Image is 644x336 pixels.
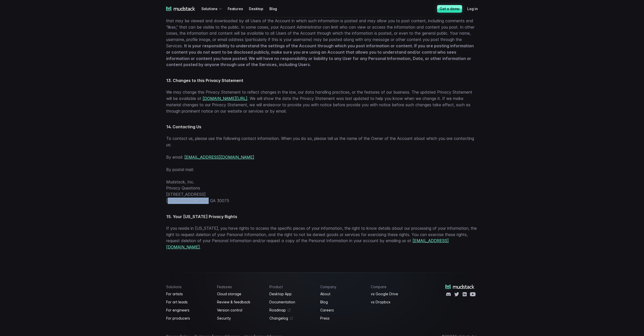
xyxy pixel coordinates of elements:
a: For engineers [166,307,211,313]
h4: Features [217,285,264,289]
h4: Product [269,285,314,289]
a: mudstack logo [166,7,195,11]
h4: 14. Contacting Us [166,124,478,129]
a: For artists [166,291,211,297]
a: Careers [320,307,365,313]
a: Roadmap [269,307,314,313]
h4: 13. Changes to this Privacy Statement [166,78,478,83]
strong: It is your responsibility to understand the settings of the Account through which you post inform... [166,43,474,67]
a: mudstack logo [445,285,475,289]
a: For producers [166,315,211,321]
h4: Compare [371,285,416,289]
a: vs Dropbox [371,299,416,305]
div: Solutions [201,4,224,13]
a: Get a demo [437,5,462,13]
a: About [320,291,365,297]
a: vs Google Drive [371,291,416,297]
a: Blog [320,299,365,305]
a: Desktop App [269,291,314,297]
p: By email: [166,154,478,160]
a: [EMAIL_ADDRESS][DOMAIN_NAME] [184,155,254,160]
a: Changelog [269,315,314,321]
p: As always, we urge you to be mindful when deciding to disclose Personal Information, including th... [166,11,478,68]
a: [DOMAIN_NAME][URL] [203,96,247,101]
p: If you reside in [US_STATE], you have rights to access the specific pieces of your information, t... [166,225,478,250]
a: Cloud storage [217,291,264,297]
a: Security [217,315,264,321]
a: Version control [217,307,264,313]
h4: Solutions [166,285,211,289]
a: Blog [269,4,283,13]
a: Desktop [249,4,269,13]
p: To contact us, please use the following contact information. When you do so, please tell us the n... [166,135,478,148]
a: Log in [467,4,484,13]
p: Mudstack, Inc. Privacy Questions [STREET_ADDRESS] [GEOGRAPHIC_DATA], GA 30075 [166,179,478,204]
h4: Company [320,285,365,289]
a: Features [228,4,249,13]
p: We may change this Privacy Statement to reflect changes in the law, our data handling practices, ... [166,89,478,114]
a: Documentation [269,299,314,305]
p: By postal mail: [166,166,478,173]
a: Review & feedback [217,299,264,305]
a: For art leads [166,299,211,305]
a: Press [320,315,365,321]
h4: 15. Your [US_STATE] Privacy Rights [166,214,478,219]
